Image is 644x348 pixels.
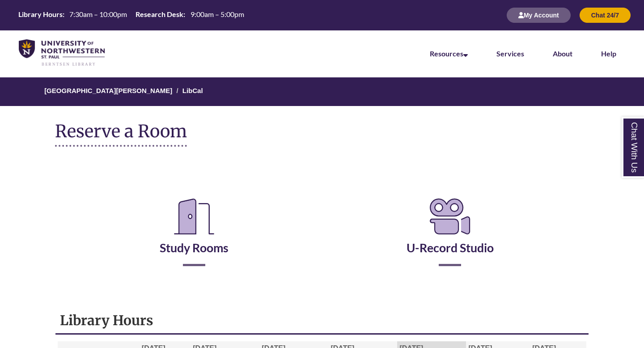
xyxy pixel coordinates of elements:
a: Chat 24/7 [580,11,631,19]
a: LibCal [182,87,203,94]
a: Resources [430,49,468,58]
h1: Library Hours [60,312,584,329]
a: U-Record Studio [407,218,494,255]
a: About [553,49,572,58]
nav: Breadcrumb [55,77,589,106]
a: Hours Today [15,9,247,21]
button: Chat 24/7 [580,8,631,23]
span: 7:30am – 10:00pm [69,10,127,18]
a: Services [496,49,524,58]
span: 9:00am – 5:00pm [191,10,244,18]
h1: Reserve a Room [55,122,187,147]
button: My Account [507,8,571,23]
a: Study Rooms [160,218,229,255]
div: Reserve a Room [55,169,589,293]
th: Research Desk: [132,9,186,19]
a: Help [601,49,616,58]
table: Hours Today [15,9,247,20]
a: My Account [507,11,571,19]
img: UNWSP Library Logo [19,39,105,67]
th: Library Hours: [15,9,66,19]
a: [GEOGRAPHIC_DATA][PERSON_NAME] [44,87,172,94]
